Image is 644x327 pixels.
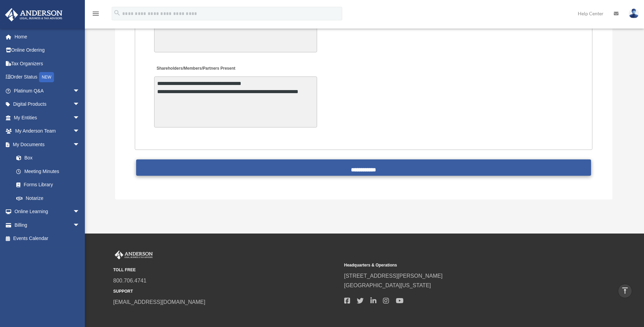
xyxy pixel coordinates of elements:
[113,266,339,274] small: TOLL FREE
[10,165,87,178] a: Meeting Minutes
[73,124,87,138] span: arrow_drop_down
[5,111,90,124] a: My Entitiesarrow_drop_down
[10,151,90,165] a: Box
[344,273,443,279] a: [STREET_ADDRESS][PERSON_NAME]
[73,138,87,152] span: arrow_drop_down
[629,8,639,18] img: User Pic
[3,8,65,21] img: Anderson Advisors Platinum Portal
[618,284,632,298] a: vertical_align_top
[92,12,100,18] a: menu
[5,44,90,57] a: Online Ordering
[5,57,90,70] a: Tax Organizers
[5,98,90,111] a: Digital Productsarrow_drop_down
[113,251,154,259] img: Anderson Advisors Platinum Portal
[621,287,629,295] i: vertical_align_top
[113,278,147,283] a: 800.706.4741
[5,84,90,98] a: Platinum Q&Aarrow_drop_down
[113,299,205,305] a: [EMAIL_ADDRESS][DOMAIN_NAME]
[73,98,87,111] span: arrow_drop_down
[5,70,90,84] a: Order StatusNEW
[154,64,237,73] label: Shareholders/Members/Partners Present
[39,72,54,82] div: NEW
[344,262,570,269] small: Headquarters & Operations
[5,138,90,151] a: My Documentsarrow_drop_down
[5,218,90,232] a: Billingarrow_drop_down
[10,191,90,205] a: Notarize
[113,288,339,295] small: SUPPORT
[73,218,87,232] span: arrow_drop_down
[5,30,90,44] a: Home
[5,124,90,138] a: My Anderson Teamarrow_drop_down
[5,205,90,219] a: Online Learningarrow_drop_down
[344,282,431,288] a: [GEOGRAPHIC_DATA][US_STATE]
[73,205,87,219] span: arrow_drop_down
[5,232,90,245] a: Events Calendar
[113,9,121,17] i: search
[10,178,90,192] a: Forms Library
[92,10,100,18] i: menu
[73,111,87,125] span: arrow_drop_down
[73,84,87,98] span: arrow_drop_down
